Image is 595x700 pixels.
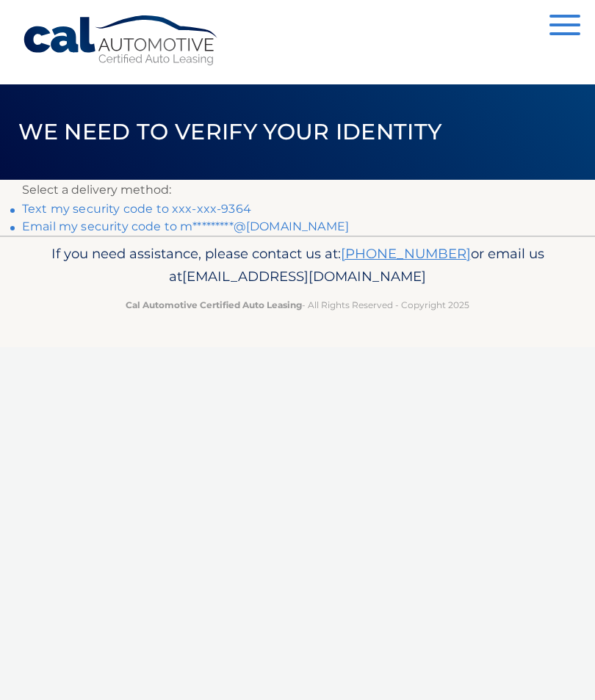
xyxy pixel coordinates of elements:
a: [PHONE_NUMBER] [341,245,471,262]
p: Select a delivery method: [22,180,573,200]
p: - All Rights Reserved - Copyright 2025 [22,297,573,313]
a: Cal Automotive [22,15,220,67]
span: [EMAIL_ADDRESS][DOMAIN_NAME] [182,268,426,285]
p: If you need assistance, please contact us at: or email us at [22,242,573,289]
button: Menu [549,15,580,39]
strong: Cal Automotive Certified Auto Leasing [126,299,302,310]
span: We need to verify your identity [18,118,442,145]
a: Text my security code to xxx-xxx-9364 [22,202,251,216]
a: Email my security code to m*********@[DOMAIN_NAME] [22,219,349,233]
